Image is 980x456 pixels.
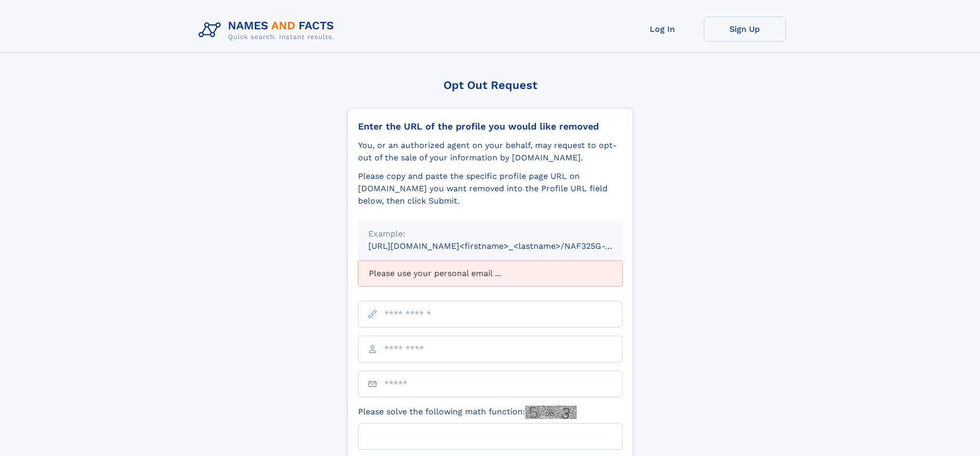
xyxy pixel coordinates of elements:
img: Logo Names and Facts [194,16,343,44]
label: Please solve the following math function: [358,406,577,419]
a: Sign Up [704,16,786,42]
div: Opt Out Request [347,79,633,92]
div: Please use your personal email ... [358,261,622,286]
div: Please copy and paste the specific profile page URL on [DOMAIN_NAME] you want removed into the Pr... [358,170,622,207]
small: [URL][DOMAIN_NAME]<firstname>_<lastname>/NAF325G-xxxxxxxx [368,241,642,251]
div: Enter the URL of the profile you would like removed [358,121,622,132]
a: Log In [621,16,704,42]
div: You, or an authorized agent on your behalf, may request to opt-out of the sale of your informatio... [358,139,622,164]
div: Example: [368,228,612,240]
